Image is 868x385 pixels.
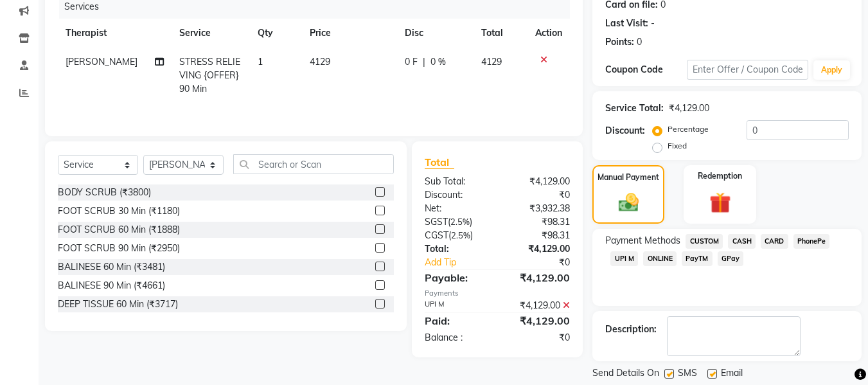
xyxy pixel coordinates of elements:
span: Send Details On [592,366,659,382]
div: ₹4,129.00 [497,175,580,188]
div: Discount: [605,124,645,138]
span: Total [425,156,454,169]
th: Therapist [58,19,172,48]
div: Payable: [415,270,497,285]
div: ₹98.31 [497,215,580,229]
div: FOOT SCRUB 90 Min (₹2950) [58,242,180,255]
th: Total [474,19,528,48]
div: Points: [605,35,634,49]
span: PayTM [682,251,713,266]
div: DEEP TISSUE 60 Min (₹3717) [58,298,178,311]
div: ₹0 [511,256,580,269]
div: ₹4,129.00 [497,270,580,285]
div: ₹3,932.38 [497,202,580,215]
input: Search or Scan [233,154,394,174]
span: SMS [678,366,697,382]
span: PhonePe [793,234,830,249]
input: Enter Offer / Coupon Code [687,60,808,80]
label: Percentage [668,123,709,135]
span: 4129 [310,56,330,67]
span: SGST [425,216,448,228]
div: ₹4,129.00 [669,102,709,115]
span: 4129 [481,56,502,67]
label: Fixed [668,140,687,152]
span: 2.5% [451,230,470,240]
span: 1 [258,56,263,67]
span: ONLINE [643,251,677,266]
th: Qty [250,19,302,48]
div: Sub Total: [415,175,497,188]
th: Disc [397,19,474,48]
button: Apply [813,60,850,80]
div: FOOT SCRUB 30 Min (₹1180) [58,204,180,218]
div: - [651,17,655,30]
div: ₹4,129.00 [497,299,580,312]
span: CGST [425,229,448,241]
div: Payments [425,288,570,299]
span: Payment Methods [605,234,680,247]
div: BODY SCRUB (₹3800) [58,186,151,199]
div: Balance : [415,331,497,345]
div: Description: [605,323,657,336]
div: Discount: [415,188,497,202]
span: CUSTOM [686,234,723,249]
label: Redemption [698,170,742,182]
div: Last Visit: [605,17,648,30]
a: Add Tip [415,256,511,269]
div: ( ) [415,229,497,242]
img: _cash.svg [612,191,645,214]
th: Price [302,19,397,48]
div: Net: [415,202,497,215]
div: ₹0 [497,188,580,202]
div: 0 [637,35,642,49]
div: Total: [415,242,497,256]
div: ₹4,129.00 [497,313,580,328]
label: Manual Payment [598,172,659,183]
span: [PERSON_NAME] [66,56,137,67]
span: | [423,55,425,69]
div: BALINESE 60 Min (₹3481) [58,260,165,274]
span: 2.5% [450,217,470,227]
span: GPay [718,251,744,266]
div: ₹0 [497,331,580,345]
th: Action [527,19,570,48]
div: FOOT SCRUB 60 Min (₹1888) [58,223,180,237]
div: BALINESE 90 Min (₹4661) [58,279,165,292]
span: CARD [761,234,788,249]
span: 0 F [405,55,418,69]
span: CASH [728,234,756,249]
span: 0 % [430,55,446,69]
span: Email [721,366,743,382]
th: Service [172,19,250,48]
div: ₹4,129.00 [497,242,580,256]
img: _gift.svg [703,190,738,216]
span: UPI M [610,251,638,266]
span: STRESS RELIEVING {OFFER} 90 Min [179,56,240,94]
div: ₹98.31 [497,229,580,242]
div: UPI M [415,299,497,312]
div: Paid: [415,313,497,328]
div: Coupon Code [605,63,686,76]
div: ( ) [415,215,497,229]
div: Service Total: [605,102,664,115]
